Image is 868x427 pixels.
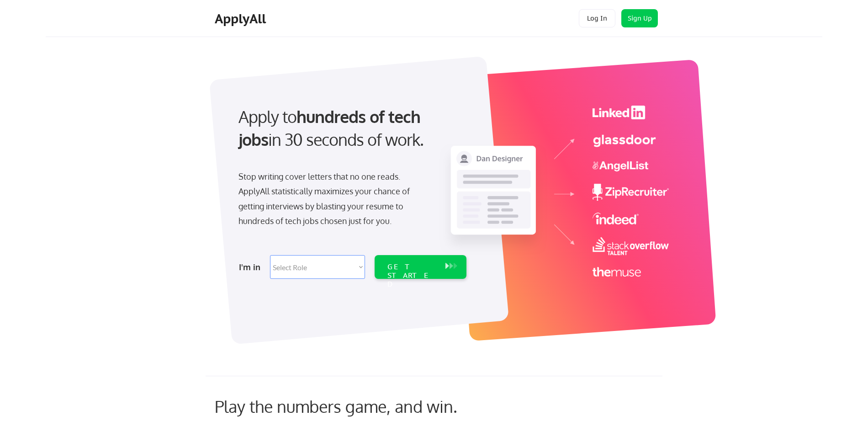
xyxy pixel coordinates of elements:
button: Log In [579,9,615,27]
div: I'm in [239,260,265,274]
strong: hundreds of tech jobs [238,106,424,149]
div: ApplyAll [215,11,269,27]
div: Apply to in 30 seconds of work. [238,105,463,151]
div: GET STARTED [387,262,436,289]
div: Stop writing cover letters that no one reads. ApplyAll statistically maximizes your chance of get... [238,169,426,229]
button: Sign Up [621,9,658,27]
div: Play the numbers game, and win. [215,396,498,416]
